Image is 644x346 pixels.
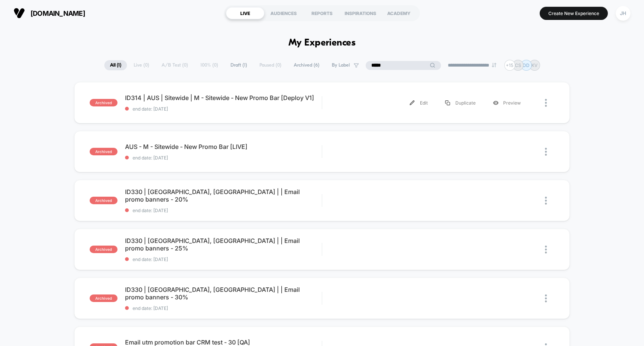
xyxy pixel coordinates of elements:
[436,94,484,111] div: Duplicate
[545,294,547,302] img: close
[523,62,530,68] p: DD
[125,208,322,213] span: end date: [DATE]
[31,9,85,17] span: [DOMAIN_NAME]
[341,7,380,19] div: INSPIRATIONS
[492,63,496,67] img: end
[288,60,325,70] span: Archived ( 6 )
[90,246,118,253] span: archived
[545,197,547,205] img: close
[226,7,264,19] div: LIVE
[401,94,436,111] div: Edit
[125,106,322,112] span: end date: [DATE]
[125,305,322,311] span: end date: [DATE]
[484,94,530,111] div: Preview
[288,38,356,49] h1: My Experiences
[11,7,87,19] button: [DOMAIN_NAME]
[90,294,118,302] span: archived
[125,143,322,150] span: AUS - M - Sitewide - New Promo Bar [LIVE]
[90,99,118,106] span: archived
[125,256,322,262] span: end date: [DATE]
[125,338,322,346] span: Email utm promotion bar CRM test - 30 [QA]
[616,6,630,21] div: JH
[445,100,450,105] img: menu
[125,188,322,203] span: ID330 | [GEOGRAPHIC_DATA], [GEOGRAPHIC_DATA] | | Email promo banners - 20%
[531,62,537,68] p: KV
[540,7,608,20] button: Create New Experience
[90,197,118,204] span: archived
[104,60,127,70] span: All ( 1 )
[125,94,322,102] span: ID314 | AUS | Sitewide | M - Sitewide - New Promo Bar [Deploy V1]
[332,62,350,68] span: By Label
[264,7,303,19] div: AUDIENCES
[125,237,322,252] span: ID330 | [GEOGRAPHIC_DATA], [GEOGRAPHIC_DATA] | | Email promo banners - 25%
[515,62,521,68] p: CS
[125,286,322,301] span: ID330 | [GEOGRAPHIC_DATA], [GEOGRAPHIC_DATA] | | Email promo banners - 30%
[303,7,341,19] div: REPORTS
[545,246,547,253] img: close
[90,148,118,155] span: archived
[125,155,322,161] span: end date: [DATE]
[410,100,415,105] img: menu
[613,6,633,21] button: JH
[14,8,25,19] img: Visually logo
[380,7,418,19] div: ACADEMY
[545,148,547,156] img: close
[225,60,253,70] span: Draft ( 1 )
[545,99,547,107] img: close
[504,60,515,71] div: + 15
